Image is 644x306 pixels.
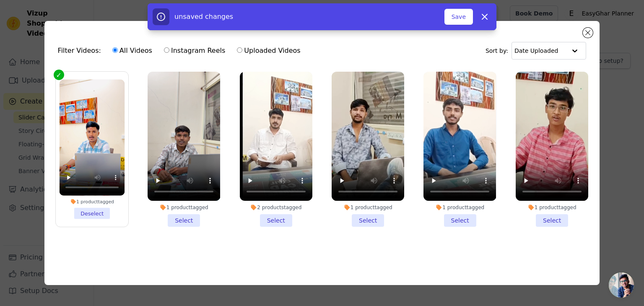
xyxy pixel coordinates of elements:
div: 1 product tagged [59,199,125,205]
div: 1 product tagged [516,204,588,211]
div: 1 product tagged [332,204,404,211]
div: 2 products tagged [240,204,312,211]
label: Instagram Reels [164,45,226,56]
button: Save [444,9,473,25]
a: Open chat [609,272,634,298]
div: Filter Videos: [58,41,305,60]
span: unsaved changes [174,13,233,21]
div: 1 product tagged [148,204,220,211]
div: Sort by: [486,42,587,60]
label: Uploaded Videos [236,45,301,56]
div: 1 product tagged [423,204,496,211]
label: All Videos [112,45,153,56]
